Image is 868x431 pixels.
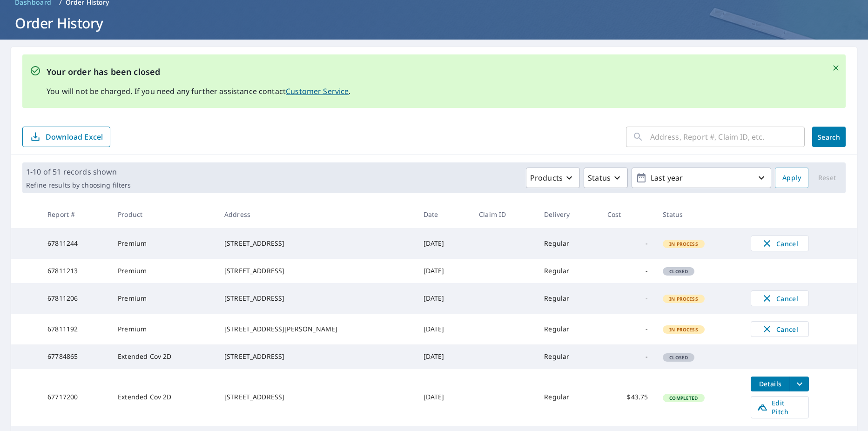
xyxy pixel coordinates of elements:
[47,66,351,78] p: Your order has been closed
[224,294,409,303] div: [STREET_ADDRESS]
[664,241,704,247] span: In Process
[790,377,809,391] button: filesDropdownBtn-67717200
[26,181,131,189] p: Refine results by choosing filters
[110,283,217,314] td: Premium
[22,127,110,147] button: Download Excel
[664,296,704,302] span: In Process
[782,172,801,184] span: Apply
[584,168,628,188] button: Status
[40,314,110,344] td: 67811192
[812,127,846,147] button: Search
[416,283,471,314] td: [DATE]
[760,293,799,304] span: Cancel
[530,172,563,183] p: Products
[751,321,809,337] button: Cancel
[110,314,217,344] td: Premium
[224,324,409,334] div: [STREET_ADDRESS][PERSON_NAME]
[600,369,655,426] td: $43.75
[537,259,599,283] td: Regular
[47,86,351,97] p: You will not be charged. If you need any further assistance contact .
[537,314,599,344] td: Regular
[600,228,655,259] td: -
[760,323,799,335] span: Cancel
[830,62,842,74] button: Close
[416,259,471,283] td: [DATE]
[471,201,537,228] th: Claim ID
[664,354,693,361] span: Closed
[751,396,809,418] a: Edit Pitch
[110,369,217,426] td: Extended Cov 2D
[11,13,857,33] h1: Order History
[110,259,217,283] td: Premium
[224,239,409,248] div: [STREET_ADDRESS]
[40,259,110,283] td: 67811213
[224,352,409,361] div: [STREET_ADDRESS]
[756,379,784,388] span: Details
[286,86,349,96] a: Customer Service
[416,344,471,369] td: [DATE]
[26,166,131,177] p: 1-10 of 51 records shown
[632,168,771,188] button: Last year
[751,290,809,306] button: Cancel
[40,369,110,426] td: 67717200
[647,170,756,186] p: Last year
[655,201,743,228] th: Status
[664,326,704,333] span: In Process
[416,201,471,228] th: Date
[537,344,599,369] td: Regular
[110,228,217,259] td: Premium
[416,369,471,426] td: [DATE]
[600,259,655,283] td: -
[526,168,580,188] button: Products
[751,377,790,391] button: detailsBtn-67717200
[537,283,599,314] td: Regular
[757,398,803,416] span: Edit Pitch
[537,369,599,426] td: Regular
[224,392,409,402] div: [STREET_ADDRESS]
[588,172,611,183] p: Status
[110,344,217,369] td: Extended Cov 2D
[537,228,599,259] td: Regular
[110,201,217,228] th: Product
[40,228,110,259] td: 67811244
[537,201,599,228] th: Delivery
[600,201,655,228] th: Cost
[600,344,655,369] td: -
[46,132,103,142] p: Download Excel
[600,314,655,344] td: -
[217,201,416,228] th: Address
[664,268,693,275] span: Closed
[224,266,409,276] div: [STREET_ADDRESS]
[820,133,838,141] span: Search
[40,201,110,228] th: Report #
[416,314,471,344] td: [DATE]
[775,168,808,188] button: Apply
[600,283,655,314] td: -
[664,395,703,401] span: Completed
[760,238,799,249] span: Cancel
[416,228,471,259] td: [DATE]
[650,124,805,150] input: Address, Report #, Claim ID, etc.
[40,344,110,369] td: 67784865
[751,236,809,251] button: Cancel
[40,283,110,314] td: 67811206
